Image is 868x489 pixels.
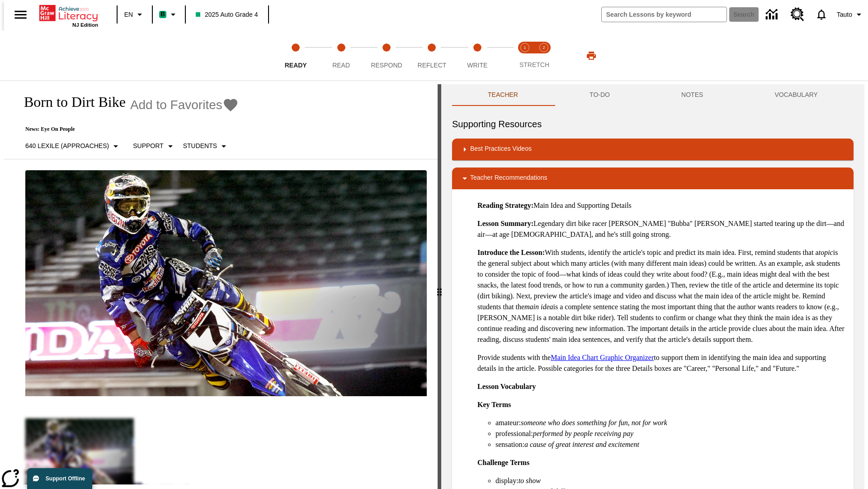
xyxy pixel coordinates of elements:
[39,3,98,28] div: Home
[477,352,846,374] p: Provide students with the to support them in identifying the main idea and supporting details in ...
[46,475,85,482] span: Support Offline
[452,84,854,106] div: Instructional Panel Tabs
[519,61,549,68] span: STRETCH
[452,84,554,106] button: Teacher
[4,84,438,484] div: reading
[120,6,149,23] button: Language: EN, Select a language
[521,419,667,427] em: someone who does something for fun, not for work
[72,22,98,28] span: NJ Edition
[495,417,846,428] li: amateur:
[129,138,179,154] button: Scaffolds, Support
[533,430,633,437] em: performed by people receiving pay
[477,401,511,408] strong: Key Terms
[452,117,854,131] h6: Supporting Resources
[602,7,726,22] input: search field
[495,439,846,450] li: sensation:
[133,141,163,151] p: Support
[837,10,852,19] span: Tauto
[739,84,854,106] button: VOCABULARY
[156,6,182,23] button: Boost Class color is mint green. Change class color
[524,45,526,50] text: 1
[470,144,532,155] p: Best Practices Videos
[470,173,547,184] p: Teacher Recommendations
[542,45,545,50] text: 2
[25,170,427,397] img: Motocross racer James Stewart flies through the air on his dirt bike.
[554,84,646,106] button: TO-DO
[441,84,864,489] div: activity
[477,459,529,466] strong: Challenge Terms
[124,10,133,19] span: EN
[452,168,854,189] div: Teacher Recommendations
[512,31,538,81] button: Stretch Read step 1 of 2
[477,220,533,227] strong: Lesson Summary:
[183,141,217,151] p: Students
[22,138,125,154] button: Select Lexile, 640 Lexile (Approaches)
[819,249,833,256] em: topic
[551,354,654,361] a: Main Idea Chart Graphic Organizer
[269,31,322,81] button: Ready step 1 of 5
[418,62,447,69] span: Reflect
[160,9,165,20] span: B
[451,31,504,81] button: Write step 5 of 5
[495,428,846,439] li: professional:
[7,1,34,28] button: Open side menu
[196,10,258,19] span: 2025 Auto Grade 4
[14,126,239,133] p: News: Eye On People
[495,475,846,486] li: display:
[477,383,536,390] strong: Lesson Vocabulary
[760,2,785,27] a: Data Center
[406,31,458,81] button: Reflect step 4 of 5
[524,441,639,448] em: a cause of great interest and excitement
[477,201,533,209] strong: Reading Strategy:
[130,98,222,112] span: Add to Favorites
[810,3,833,26] a: Notifications
[371,62,402,69] span: Respond
[531,31,557,81] button: Stretch Respond step 2 of 2
[332,62,350,69] span: Read
[519,477,541,484] em: to show
[477,200,846,211] p: Main Idea and Supporting Details
[315,31,367,81] button: Read step 2 of 5
[467,62,487,69] span: Write
[524,303,553,311] em: main idea
[14,94,126,110] h1: Born to Dirt Bike
[785,2,810,27] a: Resource Center, Will open in new tab
[25,141,109,151] p: 640 Lexile (Approaches)
[477,218,846,240] p: Legendary dirt bike racer [PERSON_NAME] "Bubba" [PERSON_NAME] started tearing up the dirt—and air...
[179,138,233,154] button: Select Student
[438,84,441,489] div: Press Enter or Spacebar and then press right and left arrow keys to move the slider
[130,97,239,113] button: Add to Favorites - Born to Dirt Bike
[360,31,413,81] button: Respond step 3 of 5
[285,62,307,69] span: Ready
[477,247,846,345] p: With students, identify the article's topic and predict its main idea. First, remind students tha...
[577,48,606,64] button: Print
[833,6,868,23] button: Profile/Settings
[477,249,545,256] strong: Introduce the Lesson:
[646,84,739,106] button: NOTES
[27,468,92,489] button: Support Offline
[452,139,854,160] div: Best Practices Videos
